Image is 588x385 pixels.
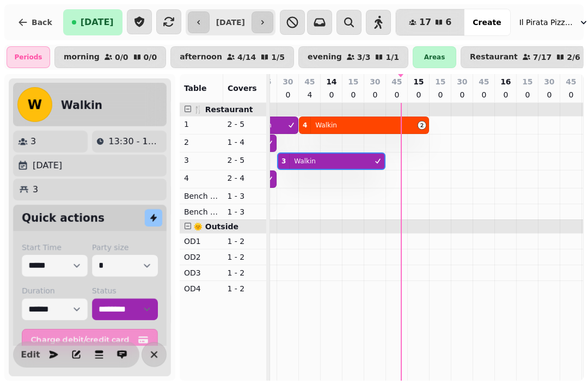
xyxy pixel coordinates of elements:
[357,53,371,61] p: 3 / 3
[108,135,162,148] p: 13:30 - 14:45
[284,89,292,100] p: 0
[227,283,262,294] p: 1 - 2
[184,267,219,278] p: OD3
[193,105,253,114] span: 🍴 Restaurant
[227,119,262,130] p: 2 - 5
[413,46,456,68] div: Areas
[305,89,314,100] p: 4
[184,155,219,166] p: 3
[294,157,316,166] p: Walkin
[54,46,166,68] button: morning0/00/0
[22,210,105,225] h2: Quick actions
[184,119,219,130] p: 1
[348,76,358,87] p: 15
[435,76,445,87] p: 15
[326,76,336,87] p: 14
[567,89,575,100] p: 0
[180,53,222,62] p: afternoon
[304,76,315,87] p: 45
[227,191,262,201] p: 1 - 3
[371,89,379,100] p: 0
[227,137,262,148] p: 1 - 4
[81,18,114,27] span: [DATE]
[413,76,424,87] p: 15
[567,53,580,61] p: 2 / 6
[544,76,554,87] p: 30
[445,18,451,27] span: 6
[184,191,219,201] p: Bench Left
[20,344,41,365] button: Edit
[227,206,262,217] p: 1 - 3
[479,76,489,87] p: 45
[7,46,50,68] div: Periods
[22,242,88,253] label: Start Time
[31,336,136,344] span: Charge debit/credit card
[519,17,574,28] span: Il Pirata Pizzata
[545,89,554,100] p: 0
[315,121,337,130] p: Walkin
[30,135,36,148] p: 3
[457,76,467,87] p: 30
[396,9,464,35] button: 176
[193,222,238,231] span: 🌞 Outside
[22,329,158,351] button: Charge debit/credit card
[470,53,518,62] p: Restaurant
[303,121,307,130] div: 4
[370,76,380,87] p: 30
[327,89,336,100] p: 0
[298,46,408,68] button: evening3/31/1
[227,267,262,278] p: 1 - 2
[61,97,102,113] h2: Walkin
[184,252,219,262] p: OD2
[283,76,293,87] p: 30
[458,89,467,100] p: 0
[227,252,262,262] p: 1 - 2
[436,89,445,100] p: 0
[566,76,576,87] p: 45
[92,285,158,296] label: Status
[184,173,219,184] p: 4
[228,84,257,93] span: Covers
[32,19,52,26] span: Back
[9,9,61,35] button: Back
[227,173,262,184] p: 2 - 4
[184,206,219,217] p: Bench Right
[115,53,128,61] p: 0 / 0
[24,350,37,359] span: Edit
[227,155,262,166] p: 2 - 5
[184,236,219,247] p: OD1
[385,53,399,61] p: 1 / 1
[419,18,431,27] span: 17
[473,19,501,26] span: Create
[63,9,122,35] button: [DATE]
[22,285,88,296] label: Duration
[464,9,510,35] button: Create
[522,76,532,87] p: 15
[281,157,286,166] div: 3
[501,89,510,100] p: 0
[533,53,552,61] p: 7 / 17
[500,76,511,87] p: 16
[391,76,402,87] p: 45
[170,46,294,68] button: afternoon4/141/5
[33,183,38,196] p: 3
[227,236,262,247] p: 1 - 2
[237,53,256,61] p: 4 / 14
[271,53,285,61] p: 1 / 5
[64,53,100,62] p: morning
[33,159,62,172] p: [DATE]
[184,84,207,93] span: Table
[28,98,42,111] span: W
[523,89,532,100] p: 0
[480,89,488,100] p: 0
[308,53,342,62] p: evening
[393,89,401,100] p: 0
[144,53,157,61] p: 0 / 0
[184,283,219,294] p: OD4
[414,89,423,100] p: 0
[349,89,358,100] p: 0
[92,242,158,253] label: Party size
[184,137,219,148] p: 2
